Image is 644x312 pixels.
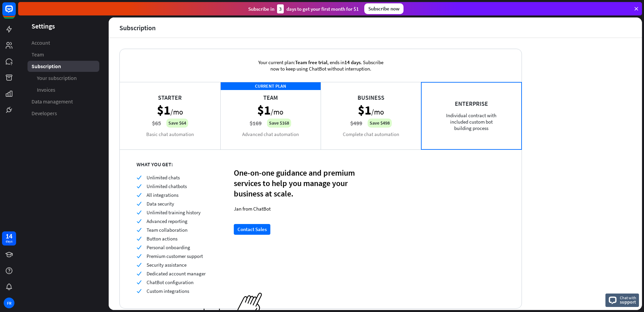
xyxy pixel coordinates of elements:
span: Team free trial [295,59,327,65]
span: Unlimited chatbots [147,183,187,189]
a: Developers [28,108,99,119]
span: Your subscription [37,75,77,82]
span: Team [32,51,44,58]
i: check [137,184,142,189]
span: Developers [32,110,57,117]
div: Subscribe now [364,3,404,14]
span: Security assistance [147,262,186,268]
i: check [137,280,142,285]
button: Open LiveChat chat widget [5,3,25,23]
div: 3 [277,4,284,13]
button: Contact Sales [234,224,270,235]
span: Invoices [37,86,55,93]
header: Settings [18,21,109,31]
div: days [6,239,12,244]
span: Custom integrations [147,288,189,294]
span: Subscription [32,63,61,70]
span: Personal onboarding [147,244,190,251]
i: check [137,227,142,232]
div: FR [4,298,14,308]
i: check [137,236,142,241]
i: check [137,271,142,276]
span: Premium customer support [147,253,203,259]
span: Team collaboration [147,227,187,233]
a: Data management [28,96,99,107]
span: Account [32,39,50,46]
span: Button actions [147,235,177,242]
span: Data management [32,98,73,105]
i: check [137,192,142,197]
div: Jan from ChatBot [234,206,358,212]
div: Subscription [119,24,156,32]
span: 14 days [344,59,361,65]
span: Advanced reporting [147,218,187,224]
a: Invoices [28,84,99,95]
a: 14 days [2,231,16,246]
i: check [137,288,142,294]
span: Chat with [620,295,636,301]
i: check [137,219,142,224]
span: All integrations [147,192,178,198]
i: check [137,201,142,206]
a: Account [28,37,99,48]
a: Your subscription [28,73,99,84]
span: support [620,299,636,305]
i: check [137,245,142,250]
a: Team [28,49,99,60]
div: WHAT YOU GET: [137,161,234,168]
div: Your current plan: , ends in . Subscribe now to keep using ChatBot without interruption. [249,49,393,82]
div: One-on-one guidance and premium services to help you manage your business at scale. [234,168,358,199]
span: ChatBot configuration [147,279,194,285]
i: check [137,210,142,215]
div: Subscribe in days to get your first month for $1 [248,4,359,13]
i: check [137,262,142,267]
span: Unlimited chats [147,174,180,181]
i: check [137,254,142,259]
span: Unlimited training history [147,209,201,216]
span: Dedicated account manager [147,270,206,277]
span: Data security [147,200,174,207]
div: 14 [6,233,12,239]
i: check [137,175,142,180]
